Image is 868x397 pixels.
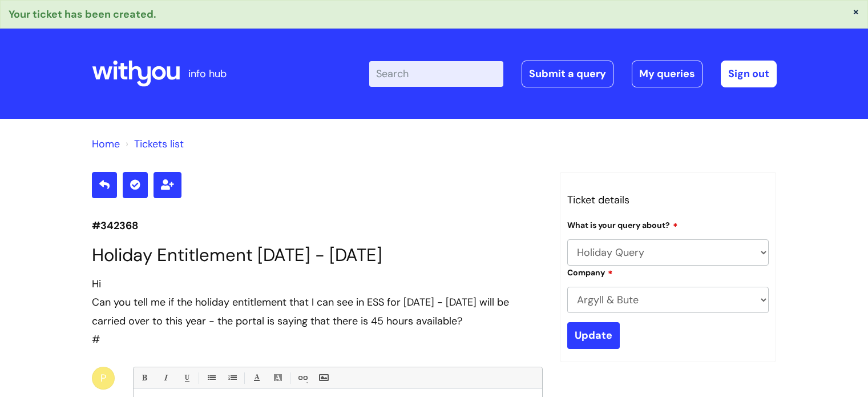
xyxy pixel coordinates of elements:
[92,216,543,235] p: #342368
[853,6,859,17] button: ×
[522,61,613,87] a: Submit a query
[567,191,769,209] h3: Ticket details
[369,61,777,87] div: | -
[137,371,151,385] a: Bold (Ctrl-B)
[179,371,193,385] a: Underline(Ctrl-U)
[158,371,172,385] a: Italic (Ctrl-I)
[316,371,330,385] a: Insert Image...
[92,137,120,151] a: Home
[271,371,285,385] a: Back Color
[295,371,309,385] a: Link
[249,371,264,385] a: Font Color
[225,371,239,385] a: 1. Ordered List (Ctrl-Shift-8)
[567,219,678,230] label: What is your query about?
[632,61,703,87] a: My queries
[188,65,227,83] p: info hub
[92,275,543,349] div: #
[123,135,184,153] li: Tickets list
[92,275,543,293] div: Hi
[567,322,620,348] input: Update
[92,293,543,330] div: Can you tell me if the holiday entitlement that I can see in ESS for [DATE] - [DATE] will be carr...
[204,371,218,385] a: • Unordered List (Ctrl-Shift-7)
[92,135,120,153] li: Solution home
[567,266,613,278] label: Company
[92,367,115,390] div: P
[134,137,184,151] a: Tickets list
[369,61,503,86] input: Search
[92,244,543,266] h1: Holiday Entitlement [DATE] - [DATE]
[721,61,777,87] a: Sign out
